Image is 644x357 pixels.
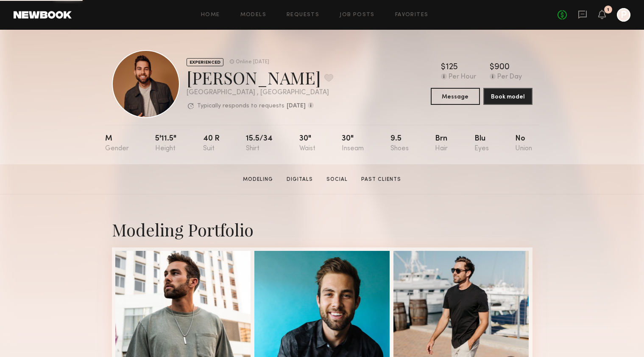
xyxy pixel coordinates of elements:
div: 125 [446,63,458,72]
a: Past Clients [358,176,404,183]
a: Digitals [283,176,316,183]
a: Requests [287,12,319,18]
b: [DATE] [287,103,306,109]
div: 40 r [203,135,220,152]
div: [GEOGRAPHIC_DATA] , [GEOGRAPHIC_DATA] [187,89,333,96]
div: 30" [342,135,364,152]
div: EXPERIENCED [187,58,223,66]
a: P [617,8,630,22]
div: Online [DATE] [236,59,269,65]
div: 5'11.5" [155,135,176,152]
div: Modeling Portfolio [112,218,532,241]
div: No [515,135,532,152]
div: Per Hour [449,73,476,81]
a: Job Posts [340,12,375,18]
a: Favorites [395,12,429,18]
button: Book model [483,88,532,105]
div: 9.5 [390,135,409,152]
div: [PERSON_NAME] [187,66,333,89]
div: $ [490,63,494,72]
a: Social [323,176,351,183]
button: Message [431,88,480,105]
div: Per Day [497,73,522,81]
div: $ [441,63,446,72]
div: 900 [494,63,510,72]
div: M [105,135,129,152]
div: 15.5/34 [246,135,273,152]
a: Modeling [240,176,276,183]
div: Brn [435,135,448,152]
div: 30" [299,135,315,152]
a: Models [240,12,266,18]
p: Typically responds to requests [197,103,284,109]
div: 1 [607,8,609,12]
div: Blu [474,135,489,152]
a: Home [201,12,220,18]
